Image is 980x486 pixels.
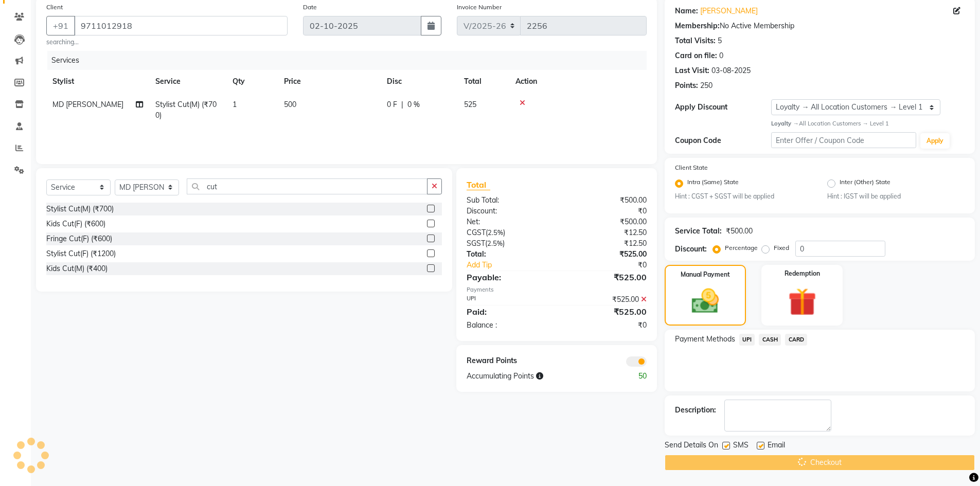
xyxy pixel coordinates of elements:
[785,269,820,278] label: Redemption
[726,226,753,237] div: ₹500.00
[700,80,712,91] div: 250
[46,248,116,259] div: Stylist Cut(F) (₹1200)
[487,239,503,247] span: 2.5%
[675,192,812,201] small: Hint : CGST + SGST will be applied
[459,260,573,271] a: Add Tip
[459,305,557,318] div: Paid:
[675,244,707,255] div: Discount:
[459,217,557,227] div: Net:
[457,3,502,12] label: Invoice Number
[573,260,654,271] div: ₹0
[739,334,755,346] span: UPI
[187,178,427,194] input: Search or Scan
[733,440,749,453] span: SMS
[665,440,718,453] span: Send Details On
[467,285,646,294] div: Payments
[718,35,722,46] div: 5
[557,249,654,260] div: ₹525.00
[725,243,758,253] label: Percentage
[46,233,112,244] div: Fringe Cut(F) (₹600)
[467,228,486,237] span: CGST
[459,355,557,367] div: Reward Points
[675,334,735,345] span: Payment Methods
[675,80,698,91] div: Points:
[675,21,720,31] div: Membership:
[488,228,503,237] span: 2.5%
[381,70,458,93] th: Disc
[467,239,485,248] span: SGST
[711,65,751,76] div: 03-08-2025
[284,100,296,109] span: 500
[605,371,654,382] div: 50
[46,263,108,274] div: Kids Cut(M) (₹400)
[459,271,557,283] div: Payable:
[407,99,420,110] span: 0 %
[226,70,278,93] th: Qty
[840,177,890,190] label: Inter (Other) State
[46,70,149,93] th: Stylist
[675,163,708,172] label: Client State
[771,119,965,128] div: All Location Customers → Level 1
[387,99,397,110] span: 0 F
[719,50,723,61] div: 0
[557,271,654,283] div: ₹525.00
[52,100,123,109] span: MD [PERSON_NAME]
[675,65,709,76] div: Last Visit:
[920,133,950,149] button: Apply
[675,50,717,61] div: Card on file:
[149,70,226,93] th: Service
[459,206,557,217] div: Discount:
[46,38,288,47] small: searching...
[509,70,647,93] th: Action
[459,195,557,206] div: Sub Total:
[675,35,716,46] div: Total Visits:
[687,177,739,190] label: Intra (Same) State
[459,371,605,382] div: Accumulating Points
[774,243,789,253] label: Fixed
[675,226,722,237] div: Service Total:
[675,21,965,31] div: No Active Membership
[47,51,654,70] div: Services
[683,285,727,317] img: _cash.svg
[46,3,63,12] label: Client
[155,100,217,120] span: Stylist Cut(M) (₹700)
[675,405,716,416] div: Description:
[46,16,75,35] button: +91
[759,334,781,346] span: CASH
[557,195,654,206] div: ₹500.00
[278,70,381,93] th: Price
[675,135,772,146] div: Coupon Code
[675,102,772,113] div: Apply Discount
[46,204,114,214] div: Stylist Cut(M) (₹700)
[557,320,654,331] div: ₹0
[675,6,698,16] div: Name:
[459,227,557,238] div: ( )
[459,249,557,260] div: Total:
[459,238,557,249] div: ( )
[771,120,798,127] strong: Loyalty →
[303,3,317,12] label: Date
[827,192,965,201] small: Hint : IGST will be applied
[233,100,237,109] span: 1
[464,100,476,109] span: 525
[459,294,557,305] div: UPI
[458,70,509,93] th: Total
[46,219,105,229] div: Kids Cut(F) (₹600)
[785,334,807,346] span: CARD
[557,217,654,227] div: ₹500.00
[779,284,825,319] img: _gift.svg
[557,227,654,238] div: ₹12.50
[557,206,654,217] div: ₹0
[768,440,785,453] span: Email
[467,179,490,190] span: Total
[771,132,916,148] input: Enter Offer / Coupon Code
[557,305,654,318] div: ₹525.00
[681,270,730,279] label: Manual Payment
[401,99,403,110] span: |
[700,6,758,16] a: [PERSON_NAME]
[74,16,288,35] input: Search by Name/Mobile/Email/Code
[557,238,654,249] div: ₹12.50
[557,294,654,305] div: ₹525.00
[459,320,557,331] div: Balance :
